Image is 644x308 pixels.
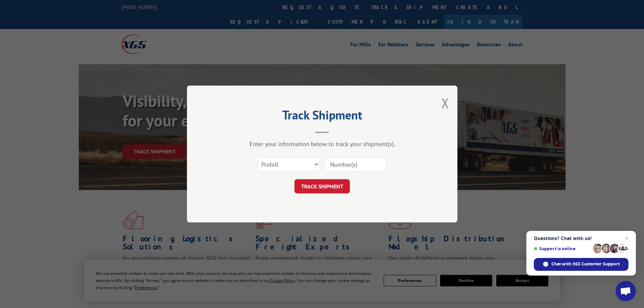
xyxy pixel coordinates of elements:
[623,234,631,242] span: Close chat
[442,94,449,112] button: Close modal
[534,258,628,271] div: Chat with XGS Customer Support
[534,246,591,251] span: Support is online
[221,110,424,123] h2: Track Shipment
[551,261,620,267] span: Chat with XGS Customer Support
[534,236,628,241] span: Questions? Chat with us!
[221,140,424,148] div: Enter your information below to track your shipment(s).
[325,157,387,171] input: Number(s)
[294,179,350,193] button: TRACK SHIPMENT
[616,281,636,301] div: Open chat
